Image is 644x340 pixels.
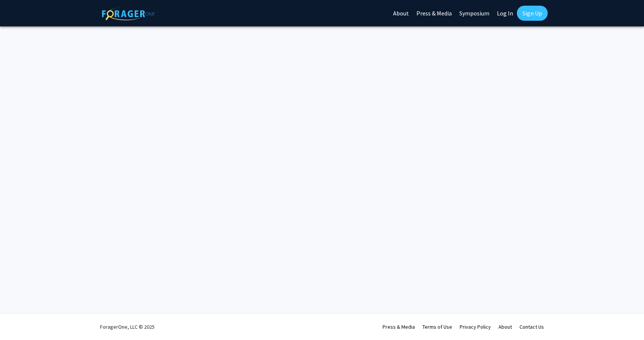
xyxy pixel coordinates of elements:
div: ForagerOne, LLC © 2025 [100,314,155,340]
img: ForagerOne Logo [102,7,155,20]
a: Privacy Policy [460,323,491,330]
a: Contact Us [519,323,544,330]
a: Sign Up [517,6,548,21]
a: About [498,323,512,330]
a: Terms of Use [422,323,452,330]
a: Press & Media [383,323,415,330]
